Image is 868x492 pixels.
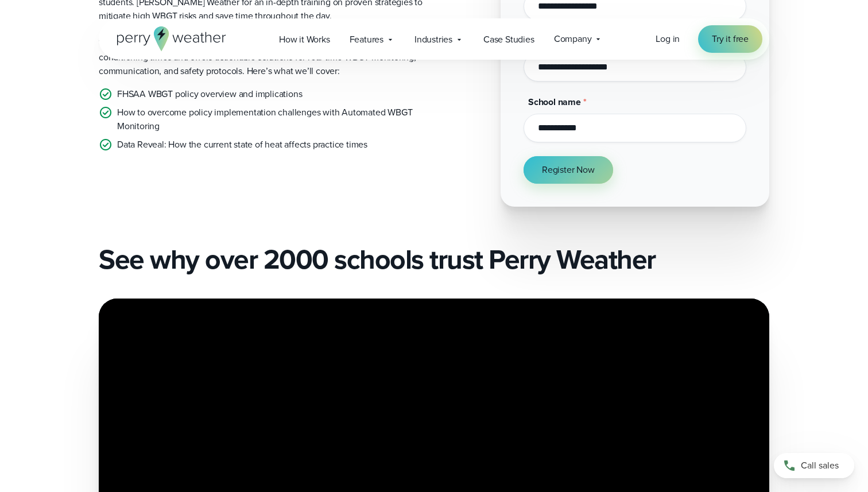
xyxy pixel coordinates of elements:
h2: See why over 2000 schools trust Perry Weather [99,243,769,276]
span: How it Works [279,33,330,47]
a: Case Studies [474,28,544,51]
a: How it Works [269,28,340,51]
span: Industries [414,33,452,47]
span: School name [528,95,581,109]
span: Case Studies [483,33,534,47]
span: Register Now [542,163,595,177]
span: Log in [656,32,680,45]
span: Call sales [801,459,839,472]
a: Call sales [774,453,854,478]
button: Register Now [524,156,613,184]
p: Data Reveal: How the current state of heat affects practice times [117,138,367,152]
span: Try it free [712,32,749,46]
p: How to overcome policy implementation challenges with Automated WBGT Monitoring [117,106,425,133]
a: Log in [656,32,680,46]
span: Company [554,32,592,46]
p: FHSAA WBGT policy overview and implications [117,87,302,101]
a: Try it free [698,25,762,53]
span: Features [350,33,383,47]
